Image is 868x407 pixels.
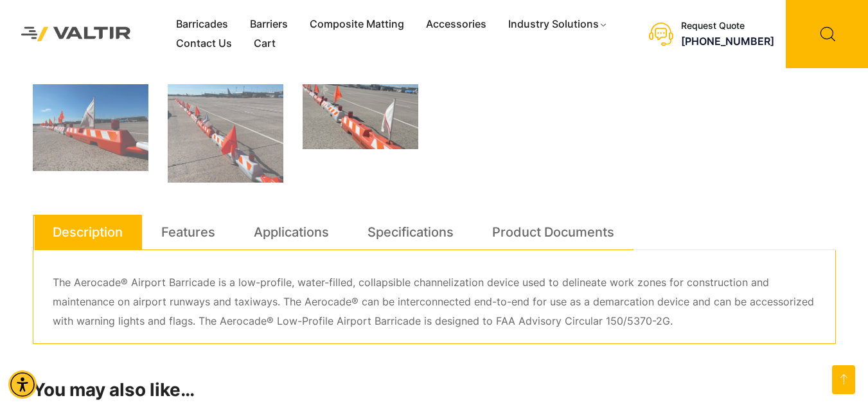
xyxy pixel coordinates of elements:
a: Features [161,215,215,249]
a: Open this option [832,365,855,394]
a: Industry Solutions [497,15,619,34]
h2: You may also like… [33,379,836,401]
img: A row of traffic barriers with red flags and lights on an airport runway, with planes in the back... [168,84,283,183]
a: Accessories [415,15,497,34]
a: Specifications [368,215,454,249]
a: Contact Us [165,34,243,53]
a: Description [53,215,123,249]
img: A row of traffic barriers with orange and white stripes, red lights, and flags on an airport tarmac. [303,84,418,149]
p: The Aerocade® Airport Barricade is a low-profile, water-filled, collapsible channelization device... [53,273,816,331]
a: Barricades [165,15,239,34]
img: A row of red and white safety barriers with flags and lights on an airport tarmac under a clear b... [33,84,148,171]
a: Cart [243,34,287,53]
a: Composite Matting [299,15,415,34]
div: Accessibility Menu [8,370,37,399]
a: call (888) 496-3625 [681,35,774,48]
div: Request Quote [681,21,774,32]
a: Applications [254,215,329,249]
a: Product Documents [492,215,614,249]
img: Valtir Rentals [10,15,143,53]
a: Barriers [239,15,299,34]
